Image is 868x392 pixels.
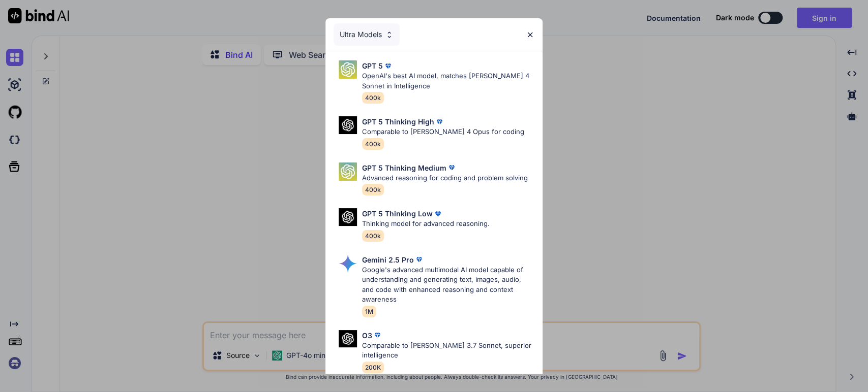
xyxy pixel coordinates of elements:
p: Comparable to [PERSON_NAME] 3.7 Sonnet, superior intelligence [362,341,534,361]
img: premium [434,117,444,127]
p: GPT 5 Thinking High [362,116,434,127]
span: 400k [362,230,384,242]
span: 400k [362,138,384,150]
span: 400k [362,184,384,195]
img: Pick Models [339,330,357,348]
img: premium [414,254,424,265]
img: premium [383,61,393,71]
p: Gemini 2.5 Pro [362,254,414,265]
p: GPT 5 Thinking Medium [362,162,446,173]
p: Advanced reasoning for coding and problem solving [362,173,528,183]
p: Thinking model for advanced reasoning. [362,219,490,229]
span: 400k [362,92,384,104]
div: Ultra Models [334,23,400,46]
img: close [526,30,534,39]
img: Pick Models [339,162,357,181]
p: GPT 5 Thinking Low [362,208,433,219]
img: Pick Models [339,116,357,134]
p: Comparable to [PERSON_NAME] 4 Opus for coding [362,127,524,137]
img: premium [433,209,443,219]
p: GPT 5 [362,60,383,71]
p: Google's advanced multimodal AI model capable of understanding and generating text, images, audio... [362,265,534,305]
img: Pick Models [385,30,394,39]
img: premium [446,162,457,173]
img: Pick Models [339,208,357,226]
img: Pick Models [339,254,357,273]
p: O3 [362,330,372,341]
span: 200K [362,362,384,373]
p: OpenAI's best AI model, matches [PERSON_NAME] 4 Sonnet in Intelligence [362,71,534,91]
img: premium [372,330,382,340]
img: Pick Models [339,60,357,79]
span: 1M [362,306,376,317]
